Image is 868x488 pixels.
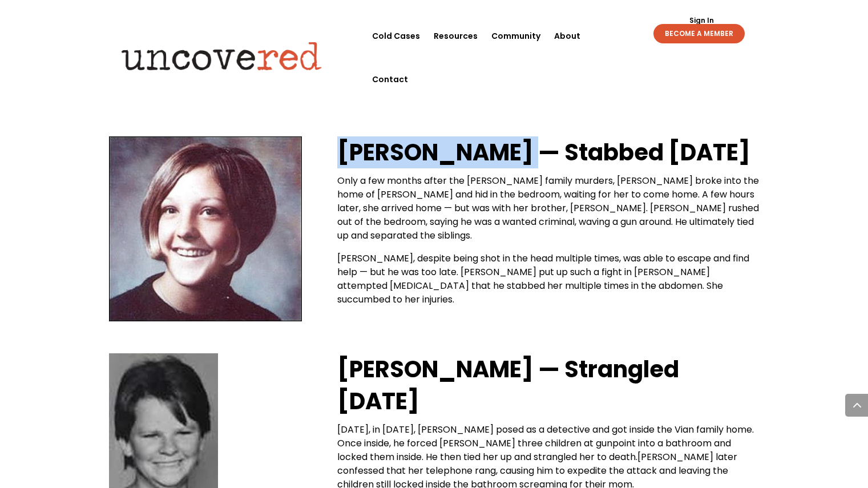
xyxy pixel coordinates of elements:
a: BECOME A MEMBER [653,24,745,43]
img: 6667457_1500616784 [109,136,302,321]
a: Sign In [683,17,720,24]
a: About [554,14,580,58]
a: Resources [434,14,478,58]
strong: [PERSON_NAME] — Strangled [DATE] [337,353,679,417]
span: Only a few months after the [PERSON_NAME] family murders, [PERSON_NAME] broke into the home of [P... [337,174,759,242]
span: [DATE], in [DATE], [PERSON_NAME] posed as a detective and got inside the Vian family home. Once i... [337,423,754,463]
img: Uncovered logo [112,34,332,78]
span: [PERSON_NAME], despite being shot in the head multiple times, was able to escape and find help — ... [337,252,749,306]
strong: [PERSON_NAME] — Stabbed [DATE] [337,136,750,168]
a: Cold Cases [372,14,420,58]
a: Community [491,14,540,58]
a: Contact [372,58,408,101]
